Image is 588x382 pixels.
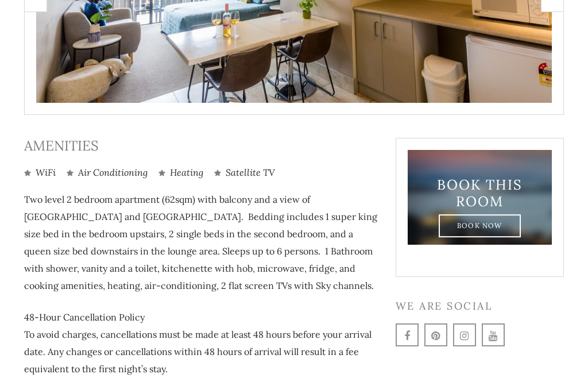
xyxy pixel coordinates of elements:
[24,309,378,378] p: 48-Hour Cancellation Policy To avoid charges, cancellations must be made at least 48 hours before...
[396,300,564,313] h3: We are social
[24,191,378,295] p: Two level 2 bedroom apartment (62sqm) with balcony and a view of [GEOGRAPHIC_DATA] and [GEOGRAPHI...
[428,178,532,211] h3: Book This Room
[158,167,203,180] li: Heating
[24,138,378,155] h3: Amenities
[214,167,275,180] li: Satellite TV
[439,215,521,238] a: Book Now
[67,167,148,180] li: Air Conditioning
[24,167,56,180] li: WiFi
